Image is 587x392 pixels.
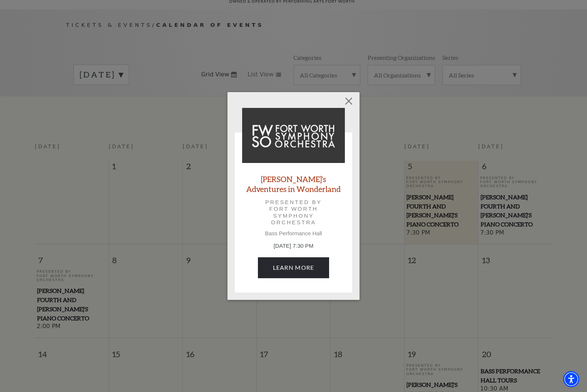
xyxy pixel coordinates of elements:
img: Alice's Adventures in Wonderland [242,108,345,163]
a: [PERSON_NAME]'s Adventures in Wonderland [242,174,345,194]
p: [DATE] 7:30 PM [242,242,345,250]
p: Presented by Fort Worth Symphony Orchestra [252,199,335,226]
button: Close [342,94,356,108]
p: Bass Performance Hall [242,230,345,237]
a: September 19, 7:30 PM Learn More [258,257,329,278]
div: Accessibility Menu [563,371,579,387]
